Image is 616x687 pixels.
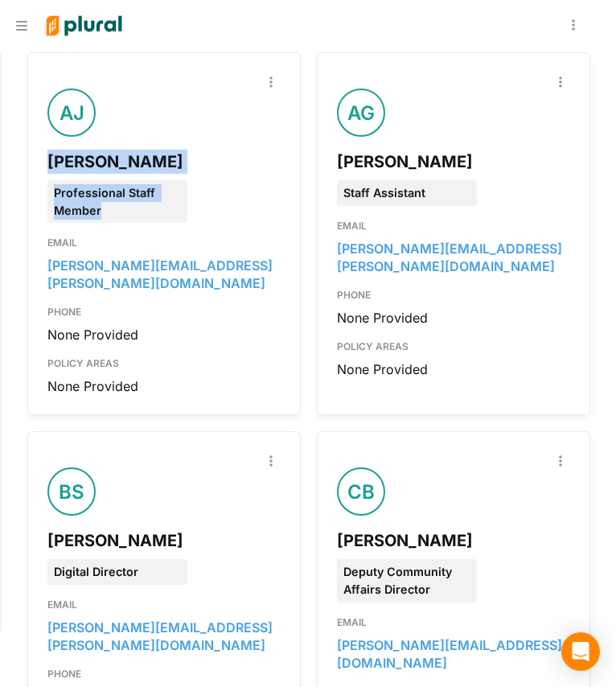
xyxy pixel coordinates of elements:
[34,1,134,51] img: Logo for Plural
[337,241,562,274] a: [PERSON_NAME][EMAIL_ADDRESS][PERSON_NAME][DOMAIN_NAME]
[47,343,281,377] div: POLICY AREAS
[47,467,96,516] div: BS
[337,467,385,516] div: CB
[337,206,570,240] div: EMAIL
[47,326,281,343] div: None Provided
[47,585,281,619] div: EMAIL
[337,637,562,671] a: [PERSON_NAME][EMAIL_ADDRESS][DOMAIN_NAME]
[561,632,600,671] div: Open Intercom Messenger
[47,257,273,291] a: [PERSON_NAME][EMAIL_ADDRESS][PERSON_NAME][DOMAIN_NAME]
[47,223,281,257] div: EMAIL
[47,529,281,553] div: [PERSON_NAME]
[337,603,570,636] div: EMAIL
[337,529,570,553] div: [PERSON_NAME]
[337,88,385,137] div: AG
[337,309,570,327] div: None Provided
[337,150,570,174] div: [PERSON_NAME]
[47,559,187,585] div: Digital Director
[337,360,570,378] div: None Provided
[47,619,273,653] a: [PERSON_NAME][EMAIL_ADDRESS][PERSON_NAME][DOMAIN_NAME]
[337,327,570,360] div: POLICY AREAS
[47,150,281,174] div: [PERSON_NAME]
[47,88,96,137] div: AJ
[47,292,281,326] div: PHONE
[337,559,477,602] div: Deputy Community Affairs Director
[47,377,281,395] div: None Provided
[47,180,187,223] div: Professional Staff Member
[337,180,477,206] div: Staff Assistant
[337,275,570,309] div: PHONE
